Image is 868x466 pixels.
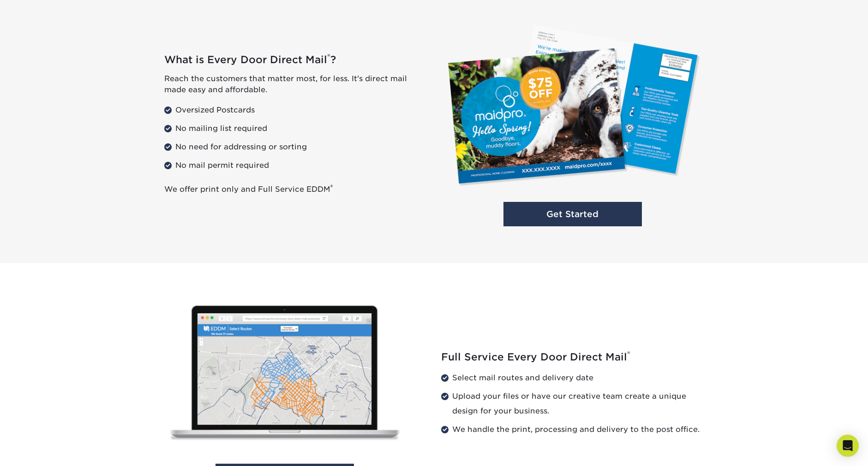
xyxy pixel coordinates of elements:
[164,103,427,118] li: Oversized Postcards
[164,73,427,95] p: Reach the customers that matter most, for less. It's direct mail made easy and affordable.
[441,351,704,363] h2: Full Service Every Door Direct Mail
[503,202,642,226] a: Get Started
[164,184,427,195] p: We offer print only and Full Service EDDM
[327,52,330,61] sup: ®
[441,371,704,385] li: Select mail routes and delivery date
[157,296,412,453] img: Full Service Every Door Direct Mail
[441,18,704,191] img: What is Every Door Direct Mail?
[330,183,333,190] sup: ®
[441,389,704,419] li: Upload your files or have our creative team create a unique design for your business.
[627,349,630,359] sup: ®
[164,121,427,136] li: No mailing list required
[164,54,427,66] h2: What is Every Door Direct Mail ?
[164,158,427,173] li: No mail permit required
[441,422,704,437] li: We handle the print, processing and delivery to the post office.
[164,140,427,154] li: No need for addressing or sorting
[837,435,859,457] div: Open Intercom Messenger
